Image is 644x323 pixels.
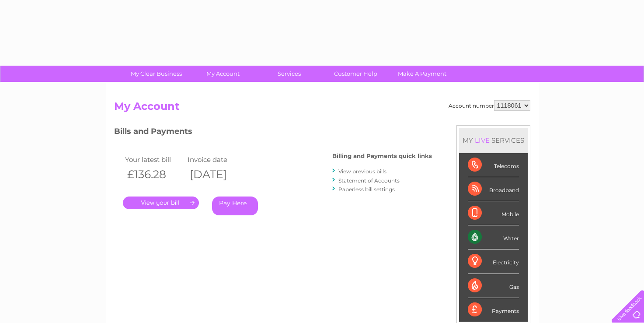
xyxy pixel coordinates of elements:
[468,225,519,249] div: Water
[123,165,186,183] th: £136.28
[468,177,519,201] div: Broadband
[473,136,491,144] div: LIVE
[338,186,395,193] a: Paperless bill settings
[468,153,519,177] div: Telecoms
[468,274,519,298] div: Gas
[338,177,400,184] a: Statement of Accounts
[338,168,386,175] a: View previous bills
[185,165,248,183] th: [DATE]
[332,153,432,159] h4: Billing and Payments quick links
[468,298,519,322] div: Payments
[449,100,530,111] div: Account number
[187,66,259,82] a: My Account
[114,125,432,140] h3: Bills and Payments
[212,197,258,215] a: Pay Here
[185,154,248,165] td: Invoice date
[123,197,199,209] a: .
[120,66,192,82] a: My Clear Business
[386,66,458,82] a: Make A Payment
[459,128,528,153] div: MY SERVICES
[123,154,186,165] td: Your latest bill
[114,100,530,117] h2: My Account
[468,249,519,274] div: Electricity
[468,201,519,225] div: Mobile
[253,66,325,82] a: Services
[320,66,392,82] a: Customer Help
